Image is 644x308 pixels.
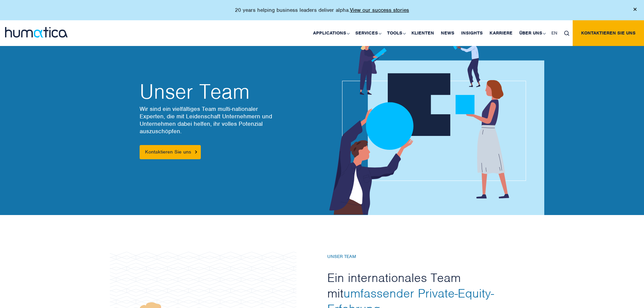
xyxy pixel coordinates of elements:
[408,20,437,46] a: Klienten
[195,150,197,153] img: arrowicon
[486,20,516,46] a: Karriere
[140,105,315,135] p: Wir sind ein vielfältiges Team multi-nationaler Experten, die mit Leidenschaft Unternehmern und U...
[350,7,409,14] a: View our success stories
[551,30,557,36] span: EN
[311,36,544,215] img: about_banner1
[5,27,68,38] img: logo
[437,20,458,46] a: News
[384,20,408,46] a: Tools
[516,20,548,46] a: Über uns
[235,7,409,14] p: 20 years helping business leaders deliver alpha.
[140,81,315,102] h2: Unser Team
[352,20,384,46] a: Services
[564,31,569,36] img: search_icon
[140,145,201,159] a: Kontaktieren Sie uns
[548,20,561,46] a: EN
[327,254,510,260] h6: Unser Team
[573,20,644,46] a: Kontaktieren Sie uns
[458,20,486,46] a: Insights
[310,20,352,46] a: Applications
